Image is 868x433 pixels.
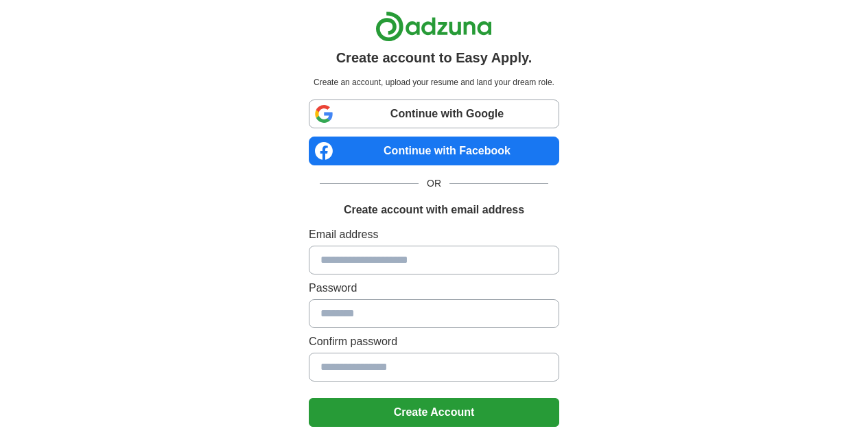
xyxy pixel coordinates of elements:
a: Continue with Facebook [309,137,559,165]
img: Adzuna logo [375,11,492,42]
h1: Create account to Easy Apply. [336,47,532,68]
label: Confirm password [309,333,559,350]
h1: Create account with email address [344,202,524,218]
button: Create Account [309,398,559,427]
a: Continue with Google [309,100,559,128]
label: Password [309,280,559,296]
label: Email address [309,226,559,243]
span: OR [419,176,449,191]
p: Create an account, upload your resume and land your dream role. [312,76,556,89]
